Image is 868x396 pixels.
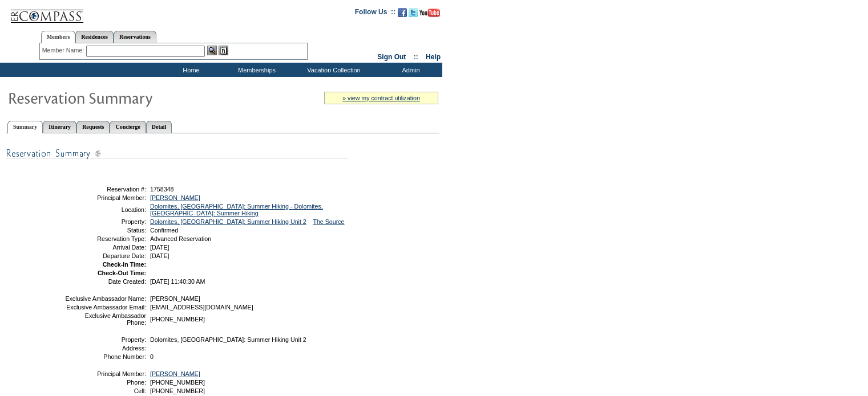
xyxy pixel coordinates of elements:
td: Principal Member: [64,194,146,201]
td: Home [157,63,223,77]
td: Property: [64,218,146,225]
a: Detail [146,121,172,133]
td: Cell: [64,387,146,394]
img: Become our fan on Facebook [398,8,407,17]
td: Property: [64,336,146,343]
td: Phone: [64,379,146,386]
span: [PERSON_NAME] [150,295,200,302]
td: Address: [64,345,146,352]
img: Follow us on Twitter [409,8,418,17]
td: Memberships [223,63,288,77]
a: Become our fan on Facebook [398,11,407,18]
span: [EMAIL_ADDRESS][DOMAIN_NAME] [150,304,253,311]
a: [PERSON_NAME] [150,370,200,377]
a: [PERSON_NAME] [150,194,200,201]
td: Exclusive Ambassador Name: [64,295,146,302]
a: Dolomites, [GEOGRAPHIC_DATA]: Summer Hiking - Dolomites, [GEOGRAPHIC_DATA]: Summer Hiking [150,203,323,217]
td: Exclusive Ambassador Email: [64,304,146,311]
a: Members [41,31,76,43]
td: Arrival Date: [64,244,146,251]
td: Admin [377,63,442,77]
span: :: [414,53,418,61]
td: Departure Date: [64,252,146,259]
span: Dolomites, [GEOGRAPHIC_DATA]: Summer Hiking Unit 2 [150,336,306,343]
a: Residences [75,31,114,43]
a: Subscribe to our YouTube Channel [419,11,440,18]
a: Dolomites, [GEOGRAPHIC_DATA]: Summer Hiking Unit 2 [150,218,306,225]
a: Sign Out [377,53,406,61]
img: subTtlResSummary.gif [6,146,348,161]
a: » view my contract utilization [342,95,420,101]
td: Reservation Type: [64,235,146,242]
td: Principal Member: [64,370,146,377]
a: Help [426,53,441,61]
td: Phone Number: [64,353,146,360]
td: Follow Us :: [355,7,395,21]
a: Follow us on Twitter [409,11,418,18]
span: [DATE] 11:40:30 AM [150,278,205,285]
strong: Check-In Time: [103,261,146,268]
span: Confirmed [150,227,178,234]
img: Reservaton Summary [7,86,236,109]
td: Location: [64,203,146,217]
div: Member Name: [42,46,86,55]
span: Advanced Reservation [150,235,211,242]
strong: Check-Out Time: [98,270,146,276]
span: [PHONE_NUMBER] [150,316,205,322]
span: [PHONE_NUMBER] [150,387,205,394]
a: Requests [76,121,110,133]
td: Date Created: [64,278,146,285]
img: Reservations [219,46,228,55]
span: [PHONE_NUMBER] [150,379,205,386]
td: Status: [64,227,146,234]
span: [DATE] [150,244,169,251]
a: The Source [313,218,344,225]
a: Reservations [114,31,156,43]
td: Exclusive Ambassador Phone: [64,312,146,326]
span: 1758348 [150,186,174,193]
span: 0 [150,353,154,360]
a: Summary [7,121,43,133]
td: Reservation #: [64,186,146,193]
a: Itinerary [43,121,76,133]
td: Vacation Collection [288,63,377,77]
img: View [207,46,217,55]
a: Concierge [110,121,146,133]
span: [DATE] [150,252,169,259]
img: Subscribe to our YouTube Channel [419,9,440,17]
